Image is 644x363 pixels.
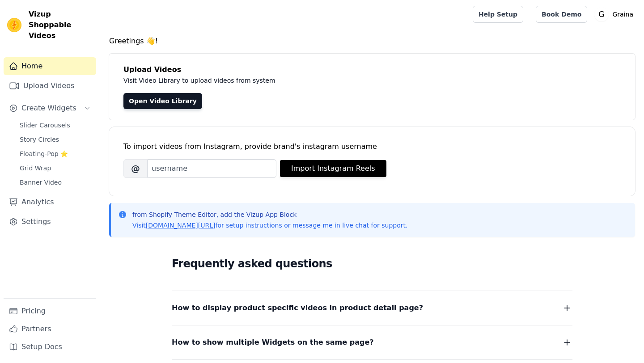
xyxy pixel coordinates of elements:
h2: Frequently asked questions [172,255,572,273]
a: Slider Carousels [14,119,96,131]
a: Book Demo [536,6,587,23]
button: Import Instagram Reels [280,160,386,177]
text: G [599,10,605,19]
a: Partners [4,320,96,338]
a: Story Circles [14,133,96,146]
input: username [148,159,276,178]
span: Vizup Shoppable Videos [29,9,93,41]
h4: Greetings 👋! [109,36,635,46]
button: Create Widgets [4,99,96,117]
a: Upload Videos [4,77,96,95]
button: G Graina [594,6,637,22]
p: Graina [609,6,637,22]
span: Story Circles [20,135,59,144]
span: How to show multiple Widgets on the same page? [172,336,374,349]
a: Pricing [4,302,96,320]
a: Banner Video [14,176,96,189]
a: Grid Wrap [14,162,96,174]
button: How to display product specific videos in product detail page? [172,302,572,314]
div: To import videos from Instagram, provide brand's instagram username [123,141,621,152]
a: Setup Docs [4,338,96,356]
span: Slider Carousels [20,121,70,130]
a: Help Setup [473,6,523,23]
p: Visit Video Library to upload videos from system [123,75,524,86]
a: Home [4,57,96,75]
span: Create Widgets [21,103,76,114]
a: Floating-Pop ⭐ [14,148,96,160]
a: Settings [4,213,96,231]
a: Open Video Library [123,93,202,109]
p: Visit for setup instructions or message me in live chat for support. [132,221,407,230]
button: How to show multiple Widgets on the same page? [172,336,572,349]
span: Grid Wrap [20,164,51,173]
p: from Shopify Theme Editor, add the Vizup App Block [132,210,407,219]
span: @ [123,159,148,178]
a: Analytics [4,193,96,211]
h4: Upload Videos [123,64,621,75]
a: [DOMAIN_NAME][URL] [146,222,216,229]
span: How to display product specific videos in product detail page? [172,302,423,314]
span: Floating-Pop ⭐ [20,149,68,158]
img: Vizup [7,18,21,32]
span: Banner Video [20,178,62,187]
